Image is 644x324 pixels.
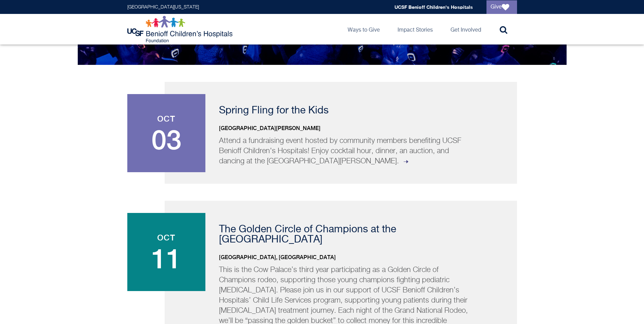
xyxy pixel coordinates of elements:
[445,14,486,44] a: Get Involved
[165,82,517,184] a: Oct 03 Spring Fling for the Kids [GEOGRAPHIC_DATA][PERSON_NAME] Attend a fundraising event hosted...
[134,114,199,123] span: Oct
[219,224,500,245] p: The Golden Circle of Champions at the [GEOGRAPHIC_DATA]
[219,124,500,132] p: [GEOGRAPHIC_DATA][PERSON_NAME]
[134,233,199,241] span: Oct
[342,14,385,44] a: Ways to Give
[219,253,500,262] p: [GEOGRAPHIC_DATA], [GEOGRAPHIC_DATA]
[134,245,199,272] span: 11
[392,14,438,44] a: Impact Stories
[127,16,234,43] img: Logo for UCSF Benioff Children's Hospitals Foundation
[219,106,500,116] p: Spring Fling for the Kids
[127,5,199,10] a: [GEOGRAPHIC_DATA][US_STATE]
[394,4,473,10] a: UCSF Benioff Children's Hospitals
[134,126,199,153] span: 03
[486,0,517,14] a: Give
[219,136,472,166] p: Attend a fundraising event hosted by community members benefiting UCSF Benioff Children's Hospita...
